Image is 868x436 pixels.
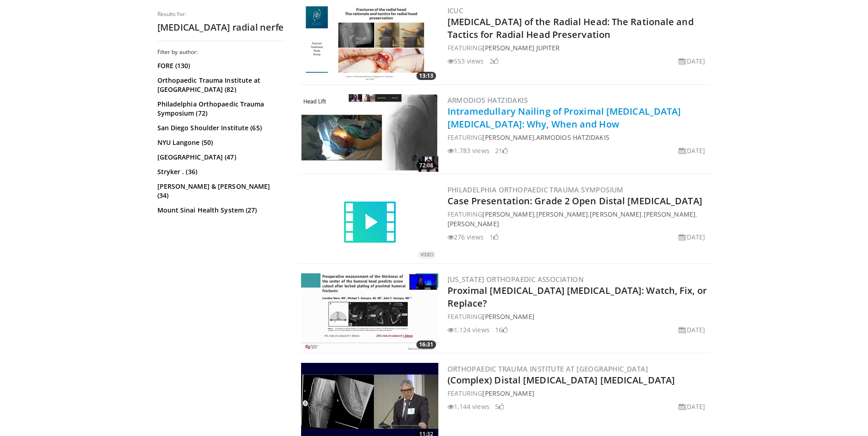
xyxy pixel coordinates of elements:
[447,232,484,242] li: 276 views
[157,206,283,215] a: Mount Sinai Health System (27)
[157,48,286,56] h3: Filter by author:
[679,402,706,411] li: [DATE]
[447,43,709,53] div: FEATURING
[301,5,438,82] a: 13:13
[447,185,624,194] a: Philadelphia Orthopaedic Trauma Symposium
[447,374,675,386] a: (Complex) Distal [MEDICAL_DATA] [MEDICAL_DATA]
[495,146,508,155] li: 21
[490,232,499,242] li: 1
[447,325,490,335] li: 1,124 views
[536,133,609,142] a: Armodios Hatzidakis
[157,123,283,133] a: San Diego Shoulder Institute (65)
[301,5,438,82] img: 28bb1a9b-507c-46c6-adf3-732da66a0791.png.300x170_q85_crop-smart_upscale.png
[301,273,438,351] img: 9182c6ec-9e73-4f72-b3f1-4141a3c79309.300x170_q85_crop-smart_upscale.jpg
[482,389,534,398] a: [PERSON_NAME]
[679,325,706,335] li: [DATE]
[447,388,709,398] div: FEATURING
[644,210,695,218] a: [PERSON_NAME]
[301,94,438,172] a: 72:08
[447,6,464,15] a: ICUC
[447,284,707,309] a: Proximal [MEDICAL_DATA] [MEDICAL_DATA]: Watch, Fix, or Replace?
[482,210,534,218] a: [PERSON_NAME]
[447,133,709,142] div: FEATURING ,
[495,325,508,335] li: 16
[447,209,709,229] div: FEATURING , , , ,
[342,195,397,250] img: video.svg
[447,402,490,411] li: 1,144 views
[301,195,438,250] a: VIDEO
[416,340,436,349] span: 16:31
[482,133,534,142] a: [PERSON_NAME]
[157,21,286,33] h2: [MEDICAL_DATA] radial nerfe
[447,16,694,41] a: [MEDICAL_DATA] of the Radial Head: The Rationale and Tactics for Radial Head Preservation
[490,56,499,66] li: 2
[447,195,702,207] a: Case Presentation: Grade 2 Open Distal [MEDICAL_DATA]
[482,43,560,52] a: [PERSON_NAME] Jupiter
[447,312,709,321] div: FEATURING
[447,219,499,228] a: [PERSON_NAME]
[536,210,588,218] a: [PERSON_NAME]
[157,100,283,118] a: Philadelphia Orthopaedic Trauma Symposium (72)
[482,312,534,321] a: [PERSON_NAME]
[301,273,438,351] a: 16:31
[447,146,490,155] li: 1,783 views
[447,364,648,373] a: Orthopaedic Trauma Institute at [GEOGRAPHIC_DATA]
[157,138,283,147] a: NYU Langone (50)
[590,210,642,218] a: [PERSON_NAME]
[447,275,584,284] a: [US_STATE] Orthopaedic Association
[679,56,706,66] li: [DATE]
[421,252,433,258] small: VIDEO
[447,56,484,66] li: 553 views
[416,72,436,80] span: 13:13
[679,146,706,155] li: [DATE]
[157,182,283,200] a: [PERSON_NAME] & [PERSON_NAME] (34)
[447,96,528,105] a: Armodios Hatzidakis
[157,167,283,176] a: Stryker . (36)
[157,11,286,18] p: Results for:
[157,76,283,94] a: Orthopaedic Trauma Institute at [GEOGRAPHIC_DATA] (82)
[495,402,504,411] li: 5
[447,105,681,130] a: Intramedullary Nailing of Proximal [MEDICAL_DATA] [MEDICAL_DATA]: Why, When and How
[157,61,283,70] a: FORE (130)
[679,232,706,242] li: [DATE]
[301,94,438,172] img: 2294a05c-9c78-43a3-be21-f98653b8503a.300x170_q85_crop-smart_upscale.jpg
[157,153,283,162] a: [GEOGRAPHIC_DATA] (47)
[416,161,436,170] span: 72:08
